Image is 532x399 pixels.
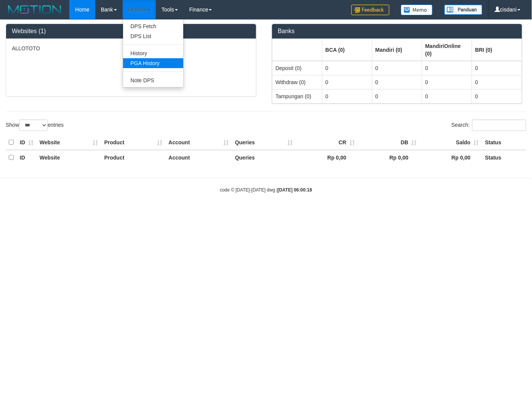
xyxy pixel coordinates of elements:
[165,135,232,150] th: Account
[296,135,358,150] th: CR
[6,120,64,131] label: Show entries
[422,39,472,61] th: Group: activate to sort column ascending
[322,89,372,103] td: 0
[358,135,420,150] th: DB
[482,150,526,165] th: Status
[322,61,372,75] td: 0
[472,89,522,103] td: 0
[272,61,322,75] td: Deposit (0)
[278,28,516,35] h3: Banks
[472,120,526,131] input: Search:
[422,89,472,103] td: 0
[123,58,183,68] a: PGA History
[358,150,420,165] th: Rp 0,00
[322,39,372,61] th: Group: activate to sort column ascending
[37,150,101,165] th: Website
[17,150,37,165] th: ID
[272,39,322,61] th: Group: activate to sort column ascending
[101,135,166,150] th: Product
[472,75,522,89] td: 0
[372,61,422,75] td: 0
[6,4,64,15] img: MOTION_logo.png
[101,150,166,165] th: Product
[12,45,250,52] p: ALLOTOTO
[452,120,526,131] label: Search:
[165,150,232,165] th: Account
[19,120,48,131] select: Showentries
[372,75,422,89] td: 0
[444,5,482,15] img: panduan.png
[372,89,422,103] td: 0
[420,135,482,150] th: Saldo
[401,5,433,15] img: Button%20Memo.svg
[123,75,183,85] a: Note DPS
[296,150,358,165] th: Rp 0,00
[322,75,372,89] td: 0
[372,39,422,61] th: Group: activate to sort column ascending
[220,187,312,193] small: code © [DATE]-[DATE] dwg |
[482,135,526,150] th: Status
[232,135,296,150] th: Queries
[472,61,522,75] td: 0
[17,135,37,150] th: ID
[472,39,522,61] th: Group: activate to sort column ascending
[422,61,472,75] td: 0
[232,150,296,165] th: Queries
[351,5,389,15] img: Feedback.jpg
[12,28,250,35] h3: Websites (1)
[123,48,183,58] a: History
[37,135,101,150] th: Website
[420,150,482,165] th: Rp 0,00
[422,75,472,89] td: 0
[123,31,183,41] a: DPS List
[272,89,322,103] td: Tampungan (0)
[272,75,322,89] td: Withdraw (0)
[123,21,183,31] a: DPS Fetch
[278,187,312,193] strong: [DATE] 06:00:18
